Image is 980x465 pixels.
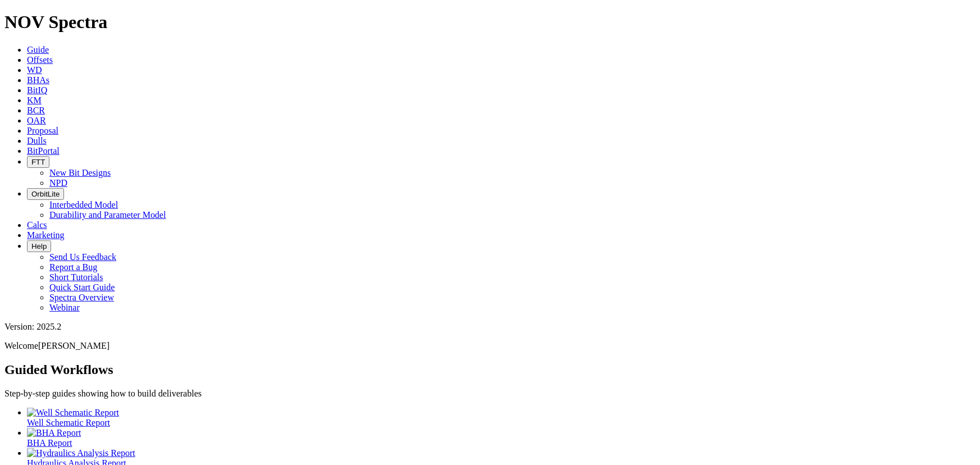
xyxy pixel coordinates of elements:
a: Offsets [27,55,53,65]
a: Well Schematic Report Well Schematic Report [27,408,976,427]
a: BCR [27,106,45,115]
h1: NOV Spectra [4,12,976,33]
span: [PERSON_NAME] [38,341,110,350]
img: Hydraulics Analysis Report [27,448,135,458]
span: BHA Report [27,438,72,448]
a: OAR [27,116,46,125]
img: BHA Report [27,428,81,438]
a: WD [27,65,42,75]
a: Send Us Feedback [49,252,116,262]
p: Welcome [4,341,976,351]
a: Webinar [49,303,80,312]
a: BitIQ [27,85,47,95]
h2: Guided Workflows [4,362,976,377]
a: BitPortal [27,146,60,156]
button: FTT [27,156,49,168]
a: Quick Start Guide [49,282,115,292]
a: Proposal [27,126,58,135]
a: Marketing [27,230,65,240]
span: FTT [31,158,45,166]
img: Well Schematic Report [27,408,119,418]
p: Step-by-step guides showing how to build deliverables [4,389,976,399]
a: Durability and Parameter Model [49,210,166,220]
button: OrbitLite [27,188,64,200]
div: Version: 2025.2 [4,322,976,332]
a: New Bit Designs [49,168,111,177]
a: Short Tutorials [49,272,103,282]
a: Report a Bug [49,262,97,272]
a: BHA Report BHA Report [27,428,976,448]
a: Dulls [27,136,47,145]
span: Help [31,242,47,250]
a: Calcs [27,220,47,230]
a: BHAs [27,75,49,85]
a: Spectra Overview [49,293,114,302]
a: KM [27,95,42,105]
button: Help [27,240,51,252]
span: OrbitLite [31,190,60,198]
span: Well Schematic Report [27,418,110,427]
a: Interbedded Model [49,200,118,209]
a: Guide [27,45,49,54]
a: NPD [49,178,67,188]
